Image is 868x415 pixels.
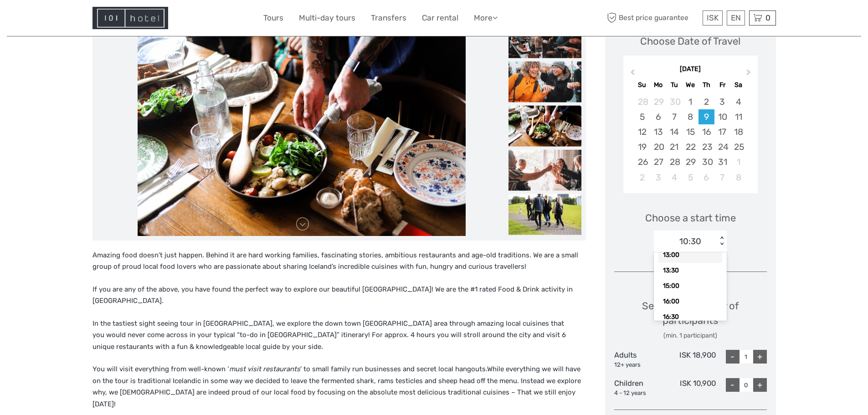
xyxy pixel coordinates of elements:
[753,350,767,364] div: +
[508,194,581,235] img: 25f47b96bead44afbe9f25075eeff027_slider_thumbnail.jpeg
[634,94,650,109] div: Choose Sunday, June 28th, 2026
[299,11,355,25] a: Multi-day tours
[666,94,682,109] div: Choose Tuesday, June 30th, 2026
[714,79,730,91] div: Fr
[634,154,650,169] div: Choose Sunday, July 26th, 2026
[764,13,772,22] span: 0
[682,139,698,154] div: Choose Wednesday, July 22nd, 2026
[634,79,650,91] div: Su
[645,211,736,225] span: Choose a start time
[634,124,650,139] div: Choose Sunday, July 12th, 2026
[658,263,722,278] div: 13:30
[634,139,650,154] div: Choose Sunday, July 19th, 2026
[714,109,730,124] div: Choose Friday, July 10th, 2026
[730,124,746,139] div: Choose Saturday, July 18th, 2026
[682,154,698,169] div: Choose Wednesday, July 29th, 2026
[626,94,755,185] div: month 2026-07
[726,378,740,392] div: -
[714,154,730,169] div: Choose Friday, July 31st, 2026
[614,331,767,340] div: (min. 1 participant)
[105,14,116,25] button: Open LiveChat chat widget
[138,17,466,236] img: 17231edc12804b25a3332b32d69649ec_main_slider.jpeg
[229,365,300,373] em: must visit restaurants
[699,170,714,185] div: Choose Thursday, August 6th, 2026
[714,94,730,109] div: Choose Friday, July 3rd, 2026
[666,154,682,169] div: Choose Tuesday, July 28th, 2026
[707,13,719,22] span: ISK
[508,61,581,102] img: 72f0a5c3071f4b4a9f4749066264254c_slider_thumbnail.jpeg
[665,378,716,397] div: ISK 10,900
[605,10,700,26] span: Best price guarantee
[658,309,722,325] div: 16:30
[92,318,586,353] p: In the tastiest sight seeing tour in [GEOGRAPHIC_DATA], we explore the down town [GEOGRAPHIC_DATA...
[634,170,650,185] div: Choose Sunday, August 2nd, 2026
[730,154,746,169] div: Choose Saturday, August 1st, 2026
[640,34,740,48] div: Choose Date of Travel
[727,10,745,26] div: EN
[753,378,767,392] div: +
[508,17,581,58] img: b12bad810d3a4ce9ad8ce322c98d5faa_slider_thumbnail.jpeg
[614,389,665,398] div: 4 - 12 years
[650,170,666,185] div: Choose Monday, August 3rd, 2026
[730,170,746,185] div: Choose Saturday, August 8th, 2026
[742,67,757,82] button: Next Month
[650,139,666,154] div: Choose Monday, July 20th, 2026
[650,94,666,109] div: Choose Monday, June 29th, 2026
[699,94,714,109] div: Choose Thursday, July 2nd, 2026
[614,299,767,340] div: Select the number of participants
[730,109,746,124] div: Choose Saturday, July 11th, 2026
[666,79,682,91] div: Tu
[614,378,665,397] div: Children
[650,154,666,169] div: Choose Monday, July 27th, 2026
[508,149,581,190] img: 077d2210442f411c89bcd9f005747601_slider_thumbnail.jpeg
[92,284,586,307] p: If you are any of the above, you have found the perfect way to explore our beautiful [GEOGRAPHIC_...
[92,7,168,29] img: Hotel Information
[714,139,730,154] div: Choose Friday, July 24th, 2026
[714,170,730,185] div: Choose Friday, August 7th, 2026
[666,139,682,154] div: Choose Tuesday, July 21st, 2026
[699,109,714,124] div: Choose Thursday, July 9th, 2026
[714,124,730,139] div: Choose Friday, July 17th, 2026
[699,124,714,139] div: Choose Thursday, July 16th, 2026
[726,350,740,364] div: -
[614,350,665,369] div: Adults
[718,236,726,246] div: < >
[371,11,406,25] a: Transfers
[699,154,714,169] div: Choose Thursday, July 30th, 2026
[658,278,722,294] div: 15:00
[682,124,698,139] div: Choose Wednesday, July 15th, 2026
[699,139,714,154] div: Choose Thursday, July 23rd, 2026
[508,105,581,146] img: 17231edc12804b25a3332b32d69649ec_slider_thumbnail.jpeg
[682,170,698,185] div: Choose Wednesday, August 5th, 2026
[614,361,665,369] div: 12+ years
[666,109,682,124] div: Choose Tuesday, July 7th, 2026
[666,170,682,185] div: Choose Tuesday, August 4th, 2026
[13,16,103,23] p: We're away right now. Please check back later!
[658,247,722,263] div: 13:00
[650,79,666,91] div: Mo
[730,94,746,109] div: Choose Saturday, July 4th, 2026
[624,67,639,82] button: Previous Month
[474,11,498,25] a: More
[666,124,682,139] div: Choose Tuesday, July 14th, 2026
[650,124,666,139] div: Choose Monday, July 13th, 2026
[263,11,283,25] a: Tours
[422,11,458,25] a: Car rental
[92,364,586,410] p: You will visit everything from well-known ‘ ’ to small family run businesses and secret local han...
[658,294,722,309] div: 16:00
[665,350,716,369] div: ISK 18,900
[730,139,746,154] div: Choose Saturday, July 25th, 2026
[623,65,758,74] div: [DATE]
[682,109,698,124] div: Choose Wednesday, July 8th, 2026
[730,79,746,91] div: Sa
[682,79,698,91] div: We
[679,236,701,247] div: 10:30
[699,79,714,91] div: Th
[634,109,650,124] div: Choose Sunday, July 5th, 2026
[650,109,666,124] div: Choose Monday, July 6th, 2026
[92,250,586,273] p: Amazing food doesn’t just happen. Behind it are hard working families, fascinating stories, ambit...
[682,94,698,109] div: Choose Wednesday, July 1st, 2026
